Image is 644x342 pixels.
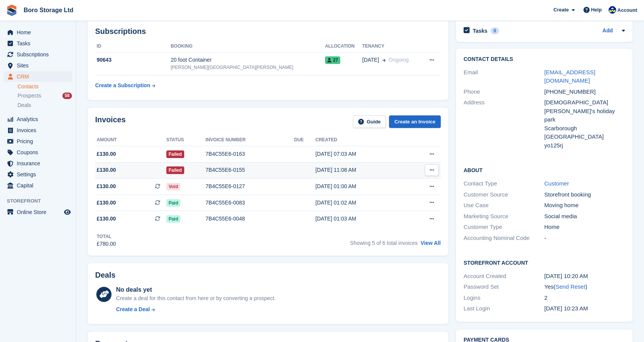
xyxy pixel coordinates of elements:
span: Pricing [17,136,62,147]
th: Created [316,134,406,146]
div: [DATE] 11:08 AM [316,166,406,174]
th: ID [95,40,171,53]
span: Deals [18,102,31,109]
a: menu [4,125,72,136]
div: 0 [491,27,499,34]
div: Moving home [544,201,625,210]
div: Contact Type [464,179,544,188]
a: Preview store [63,208,72,217]
th: Allocation [325,40,362,53]
div: 7B4C55E6-0127 [206,182,294,190]
a: menu [4,60,72,71]
span: Sites [17,60,62,71]
span: Tasks [17,38,62,49]
div: Storefront booking [544,190,625,199]
a: Add [603,27,613,35]
span: Paid [166,199,180,207]
div: Create a Subscription [95,82,150,89]
span: 27 [325,56,340,64]
div: 7B4C55E6-0163 [206,150,294,158]
th: Due [294,134,316,146]
h2: Tasks [473,27,488,34]
div: 7B4C55E6-0155 [206,166,294,174]
div: 90643 [95,56,171,64]
a: menu [4,158,72,169]
div: Home [544,223,625,232]
div: [DATE] 01:00 AM [316,182,406,190]
div: Create a Deal [116,305,150,313]
div: [DATE] 01:03 AM [316,215,406,223]
a: menu [4,180,72,191]
div: [PHONE_NUMBER] [544,88,625,96]
div: No deals yet [116,285,276,294]
span: CRM [17,71,62,82]
div: Password Set [464,283,544,291]
div: Account Created [464,272,544,281]
th: Amount [95,134,166,146]
a: menu [4,71,72,82]
div: Address [464,98,544,150]
h2: Contact Details [464,56,625,62]
span: ( ) [553,283,587,290]
a: menu [4,207,72,217]
span: Help [591,6,602,14]
span: £130.00 [97,150,116,158]
div: 2 [544,294,625,302]
div: [DATE] 07:03 AM [316,150,406,158]
a: Deals [18,101,72,109]
span: Account [617,6,637,14]
div: Use Case [464,201,544,210]
span: Subscriptions [17,49,62,60]
div: 20 foot Container [171,56,325,64]
a: menu [4,38,72,49]
a: Create an Invoice [389,115,441,128]
span: Insurance [17,158,62,169]
div: Yes [544,283,625,291]
a: Create a Subscription [95,78,155,93]
a: Customer [544,180,569,187]
th: Tenancy [362,40,421,53]
span: Paid [166,215,180,223]
div: [PERSON_NAME][GEOGRAPHIC_DATA][PERSON_NAME] [171,64,325,71]
div: 58 [62,93,72,99]
a: menu [4,114,72,125]
a: View All [421,240,441,246]
span: Failed [166,150,184,158]
a: Send Reset [555,283,585,290]
span: £130.00 [97,199,116,207]
span: Online Store [17,207,62,217]
div: Total [97,233,116,240]
span: Invoices [17,125,62,136]
span: Home [17,27,62,38]
div: Create a deal for this contact from here or by converting a prospect. [116,294,276,302]
div: [GEOGRAPHIC_DATA] [544,133,625,141]
span: Settings [17,169,62,180]
a: menu [4,169,72,180]
div: yo125rj [544,141,625,150]
span: £130.00 [97,182,116,190]
div: Logins [464,294,544,302]
h2: About [464,166,625,174]
span: £130.00 [97,215,116,223]
span: Showing 5 of 6 total invoices [350,240,418,246]
h2: Deals [95,271,115,280]
div: 7B4C55E6-0083 [206,199,294,207]
div: Last Login [464,304,544,313]
th: Invoice number [206,134,294,146]
div: Customer Source [464,190,544,199]
a: menu [4,136,72,147]
th: Booking [171,40,325,53]
h2: Subscriptions [95,27,441,36]
div: £780.00 [97,240,116,248]
a: Prospects 58 [18,92,72,100]
span: Analytics [17,114,62,125]
span: [DATE] [362,56,379,64]
a: Contacts [18,83,72,90]
a: Guide [353,115,386,128]
span: Failed [166,166,184,174]
div: [DEMOGRAPHIC_DATA] [PERSON_NAME]'s holiday park [544,98,625,124]
div: 7B4C55E6-0048 [206,215,294,223]
h2: Invoices [95,115,126,128]
span: Create [553,6,569,14]
div: Accounting Nominal Code [464,234,544,243]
